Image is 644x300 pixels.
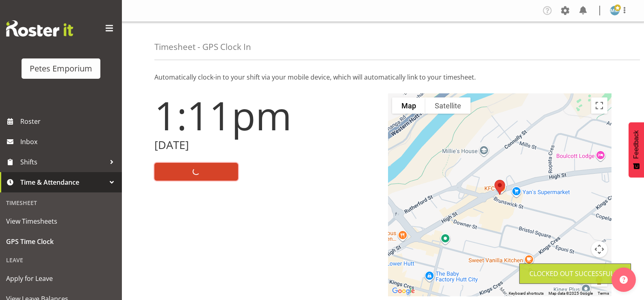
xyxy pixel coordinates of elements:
div: Clocked out Successfully [529,269,621,278]
span: Inbox [20,136,118,148]
img: Rosterit website logo [6,20,73,37]
a: View Timesheets [2,211,120,231]
span: Feedback [633,130,640,159]
h4: Timesheet - GPS Clock In [154,42,251,52]
span: Roster [20,115,118,127]
span: Time & Attendance [20,176,106,188]
span: Apply for Leave [6,272,116,285]
span: Shifts [20,156,106,168]
button: Feedback - Show survey [629,122,644,177]
button: Show satellite imagery [425,97,471,114]
button: Keyboard shortcuts [509,291,544,296]
a: Apply for Leave [2,268,120,289]
div: Petes Emporium [30,63,92,75]
a: GPS Time Clock [2,231,120,252]
img: Google [390,286,417,296]
button: Show street map [392,97,425,114]
h2: [DATE] [154,139,378,151]
span: Map data ©2025 Google [549,291,593,296]
p: Automatically clock-in to your shift via your mobile device, which will automatically link to you... [154,72,611,82]
button: Map camera controls [591,241,607,257]
a: Terms (opens in new tab) [598,291,609,296]
div: Timesheet [2,194,120,211]
div: Leave [2,252,120,268]
img: mandy-mosley3858.jpg [610,6,620,15]
button: Toggle fullscreen view [591,97,607,114]
a: Open this area in Google Maps (opens a new window) [390,286,417,296]
h1: 1:11pm [154,93,378,137]
span: GPS Time Clock [6,235,116,248]
span: View Timesheets [6,215,116,227]
img: help-xxl-2.png [620,276,628,284]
